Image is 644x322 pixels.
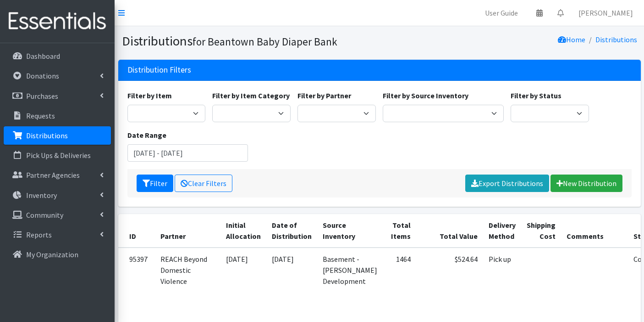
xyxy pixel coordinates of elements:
[175,175,232,192] a: Clear Filters
[383,214,416,248] th: Total Items
[521,214,561,248] th: Shipping Cost
[26,250,78,259] p: My Organization
[595,35,637,44] a: Distributions
[4,87,111,105] a: Purchases
[137,175,173,192] button: Filter
[127,90,172,101] label: Filter by Item
[122,33,376,49] h1: Distributions
[266,214,317,248] th: Date of Distribution
[465,175,549,192] a: Export Distributions
[4,226,111,244] a: Reports
[4,245,111,264] a: My Organization
[483,214,521,248] th: Delivery Method
[4,146,111,164] a: Pick Ups & Deliveries
[220,214,266,248] th: Initial Allocation
[4,206,111,224] a: Community
[118,214,155,248] th: ID
[26,230,52,239] p: Reports
[127,130,166,141] label: Date Range
[416,214,483,248] th: Total Value
[4,107,111,125] a: Requests
[478,4,525,22] a: User Guide
[550,175,622,192] a: New Distribution
[383,90,468,101] label: Filter by Source Inventory
[26,131,68,140] p: Distributions
[26,111,55,120] p: Requests
[26,91,58,101] p: Purchases
[4,166,111,184] a: Partner Agencies
[4,47,111,65] a: Dashboard
[26,71,59,80] p: Donations
[26,191,57,200] p: Inventory
[297,90,351,101] label: Filter by Partner
[4,67,111,85] a: Donations
[127,144,248,162] input: January 1, 2011 - December 31, 2011
[26,210,63,220] p: Community
[193,35,337,48] small: for Beantown Baby Diaper Bank
[558,35,585,44] a: Home
[26,170,80,180] p: Partner Agencies
[26,51,60,61] p: Dashboard
[4,6,111,37] img: HumanEssentials
[571,4,640,22] a: [PERSON_NAME]
[511,90,561,101] label: Filter by Status
[127,65,191,75] h3: Distribution Filters
[561,214,628,248] th: Comments
[212,90,290,101] label: Filter by Item Category
[26,151,91,160] p: Pick Ups & Deliveries
[317,214,383,248] th: Source Inventory
[155,214,220,248] th: Partner
[4,186,111,204] a: Inventory
[4,126,111,145] a: Distributions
